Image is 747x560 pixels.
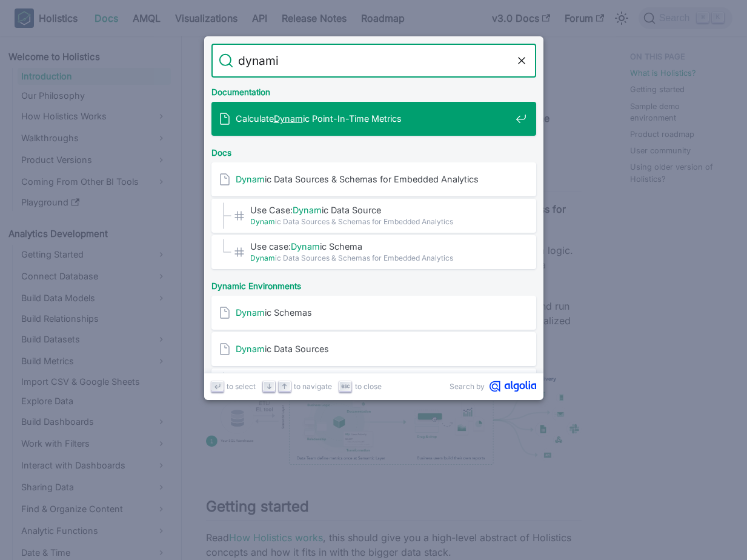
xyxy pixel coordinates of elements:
mark: Dynam [274,113,303,124]
span: Calculate ic Point-In-Time Metrics [236,113,511,124]
span: ic Schemas [236,307,511,318]
a: Dynamic Data Sources [211,332,536,366]
span: ic Data Sources & Schemas for Embedded Analytics [250,252,511,264]
a: Use Case:Dynamic Data Source​Dynamic Data Sources & Schemas for Embedded Analytics [211,199,536,233]
svg: Escape key [341,382,350,391]
a: Use case:Dynamic Schema​Dynamic Data Sources & Schemas for Embedded Analytics [211,235,536,269]
svg: Arrow down [265,382,274,391]
span: Search by [450,381,485,392]
input: Search docs [233,44,514,78]
svg: Enter key [213,382,222,391]
span: ic Data Sources [236,343,511,355]
mark: Dynam [236,344,265,354]
div: Docs [209,138,539,162]
div: Documentation [209,78,539,102]
mark: Dynam [236,307,265,318]
a: Dynamic Data Sources & Schemas for Embedded Analytics [211,162,536,196]
div: Dynamic Environments [209,272,539,296]
span: Use Case: ic Data Source​ [250,204,511,216]
span: to close [355,381,382,392]
a: CalculateDynamic Point-In-Time Metrics [211,102,536,136]
a: Example:Dynamical Data Source at User Level​Dynamic Data Sources [211,368,536,402]
span: to navigate [294,381,332,392]
mark: Dynam [293,205,322,215]
span: Use case: ic Schema​ [250,241,511,252]
mark: Dynam [291,241,320,252]
a: Dynamic Schemas [211,296,536,330]
svg: Algolia [490,381,536,392]
a: Search byAlgolia [450,381,536,392]
span: ic Data Sources & Schemas for Embedded Analytics [250,216,511,227]
button: Clear the query [514,53,529,68]
span: ic Data Sources & Schemas for Embedded Analytics [236,173,511,185]
span: to select [227,381,256,392]
mark: Dynam [250,217,275,226]
mark: Dynam [236,174,265,184]
svg: Arrow up [280,382,289,391]
mark: Dynam [250,253,275,262]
